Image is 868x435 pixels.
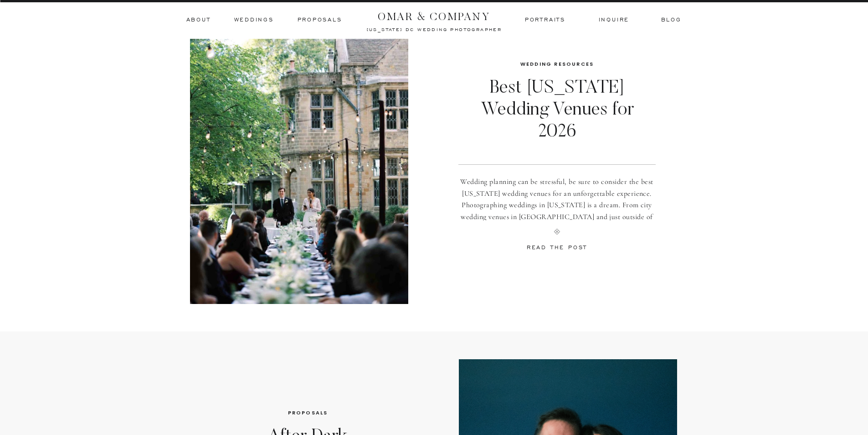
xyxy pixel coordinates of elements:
[524,16,567,24] a: Portraits
[186,16,210,24] a: ABOUT
[524,244,591,256] a: READ THE POST
[361,8,508,20] a: OMAR & COMPANY
[481,79,634,142] a: Best [US_STATE] Wedding Venues for 2026
[342,26,527,31] a: [US_STATE] dc wedding photographer
[520,60,594,68] a: Wedding Resources
[298,16,342,24] a: Proposals
[288,409,328,416] a: Proposals
[234,16,274,24] a: Weddings
[458,176,656,258] p: Wedding planning can be stressful, be sure to consider the best [US_STATE] wedding venues for an ...
[661,16,680,24] a: BLOG
[599,16,630,24] a: inquire
[190,11,408,304] img: Alex and Paul's Virginia House Wedding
